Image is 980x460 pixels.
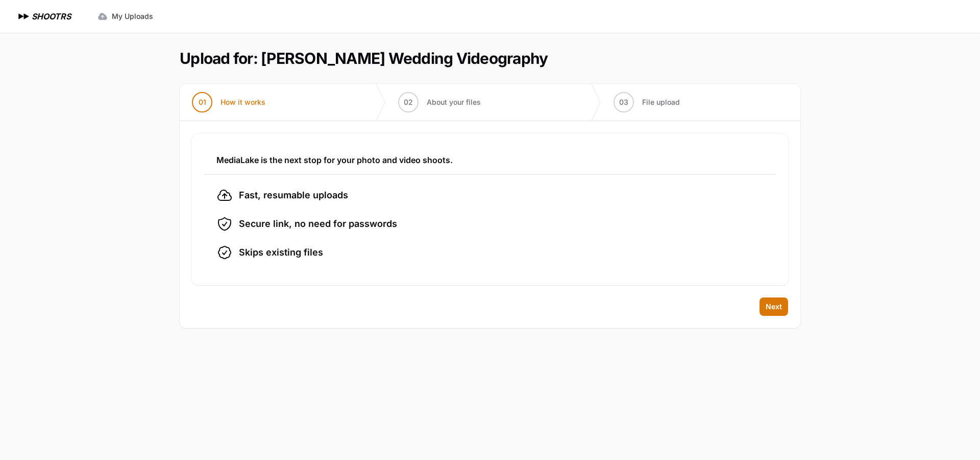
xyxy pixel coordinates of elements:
[619,97,628,107] span: 03
[91,7,159,26] a: My Uploads
[199,97,206,107] span: 01
[112,11,153,21] span: My Uploads
[759,297,788,316] button: Next
[220,97,265,107] span: How it works
[180,84,278,121] button: 01 How it works
[239,217,397,231] span: Secure link, no need for passwords
[16,10,32,22] img: SHOOTRS
[386,84,493,121] button: 02 About your files
[180,49,548,67] h1: Upload for: [PERSON_NAME] Wedding Videography
[427,97,481,107] span: About your files
[766,302,782,312] span: Next
[404,97,413,107] span: 02
[16,10,71,22] a: SHOOTRS SHOOTRS
[32,10,71,22] h1: SHOOTRS
[239,188,348,202] span: Fast, resumable uploads
[239,245,323,260] span: Skips existing files
[216,154,764,166] h3: MediaLake is the next stop for your photo and video shoots.
[601,84,692,121] button: 03 File upload
[642,97,680,107] span: File upload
